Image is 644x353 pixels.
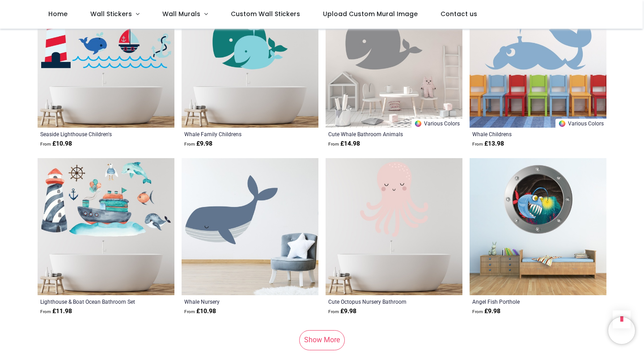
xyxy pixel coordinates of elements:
[326,158,462,295] img: Cute Octopus Nursery Bathroom Wall Sticker
[441,9,477,18] span: Contact us
[184,309,195,314] span: From
[414,120,422,128] img: Color Wheel
[90,9,132,18] span: Wall Stickers
[40,142,51,146] span: From
[472,139,504,148] strong: £ 13.98
[184,139,212,148] strong: £ 9.98
[328,142,339,146] span: From
[472,307,500,316] strong: £ 9.98
[328,298,433,305] a: Cute Octopus Nursery Bathroom
[328,307,356,316] strong: £ 9.98
[40,298,145,305] a: Lighthouse & Boat Ocean Bathroom Set
[472,309,483,314] span: From
[328,309,339,314] span: From
[472,298,577,305] a: Angel Fish Porthole
[182,158,318,295] img: Whale Nursery Wall Sticker
[323,9,418,18] span: Upload Custom Mural Image
[558,120,566,128] img: Color Wheel
[555,119,606,128] a: Various Colors
[40,309,51,314] span: From
[184,142,195,146] span: From
[162,9,200,18] span: Wall Murals
[328,130,433,138] a: Cute Whale Bathroom Animals
[472,142,483,146] span: From
[231,9,300,18] span: Custom Wall Stickers
[184,307,216,316] strong: £ 10.98
[608,317,635,344] iframe: Brevo live chat
[184,298,289,305] a: Whale Nursery
[40,307,72,316] strong: £ 11.98
[38,158,174,295] img: Lighthouse & Boat Ocean Bathroom Wall Sticker Set
[328,139,360,148] strong: £ 14.98
[184,130,289,138] a: Whale Family Childrens
[472,130,577,138] a: Whale Childrens
[40,130,145,138] a: Seaside Lighthouse Children's
[48,9,68,18] span: Home
[40,139,72,148] strong: £ 10.98
[299,330,345,350] a: Show More
[411,119,462,128] a: Various Colors
[470,158,606,295] img: Angel Fish Porthole Wall Sticker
